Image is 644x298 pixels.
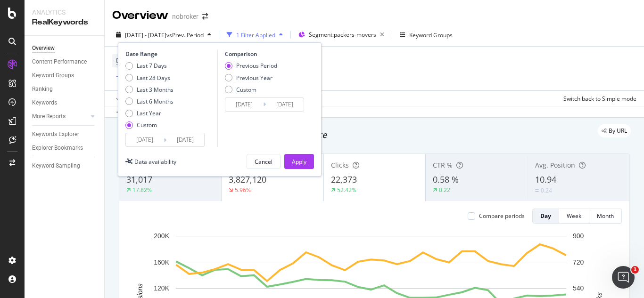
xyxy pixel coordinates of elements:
[126,133,164,146] input: Start Date
[563,95,636,103] div: Switch back to Simple mode
[479,212,525,220] div: Compare periods
[32,98,57,108] div: Keywords
[166,133,204,146] input: End Date
[612,266,635,289] iframe: Intercom live chat
[433,161,453,169] span: CTR %
[439,186,450,194] div: 0.22
[247,154,281,169] button: Cancel
[125,121,173,129] div: Custom
[32,43,98,53] a: Overview
[154,232,169,240] text: 200K
[125,31,166,39] span: [DATE] - [DATE]
[32,129,79,139] div: Keywords Explorer
[125,97,173,105] div: Last 6 Months
[225,86,277,94] div: Custom
[225,74,277,82] div: Previous Year
[225,98,263,111] input: Start Date
[112,27,215,42] button: [DATE] - [DATE]vsPrev. Period
[32,57,87,67] div: Content Performance
[225,62,277,70] div: Previous Period
[166,31,204,39] span: vs Prev. Period
[32,71,74,81] div: Keyword Groups
[609,128,627,134] span: By URL
[589,209,622,224] button: Month
[535,161,575,169] span: Avg. Position
[236,62,277,70] div: Previous Period
[154,258,169,266] text: 160K
[331,161,349,169] span: Clicks
[284,154,314,169] button: Apply
[32,161,98,171] a: Keyword Sampling
[535,189,539,192] img: Equal
[112,8,168,24] div: Overview
[32,71,98,81] a: Keyword Groups
[598,124,631,137] div: legacy label
[112,91,140,106] button: Apply
[559,209,589,224] button: Week
[126,174,152,185] span: 31,017
[137,62,167,70] div: Last 7 Days
[409,31,453,39] div: Keyword Groups
[295,27,388,42] button: Segment:packers-movers
[32,57,98,67] a: Content Performance
[32,98,98,108] a: Keywords
[255,158,272,166] div: Cancel
[32,84,98,94] a: Ranking
[573,284,584,292] text: 540
[309,31,376,39] span: Segment: packers-movers
[433,174,459,185] span: 0.58 %
[32,84,53,94] div: Ranking
[134,158,176,166] div: Data availability
[137,97,173,105] div: Last 6 Months
[540,212,551,220] div: Day
[567,212,581,220] div: Week
[331,174,357,185] span: 22,373
[154,284,169,292] text: 120K
[32,129,98,139] a: Keywords Explorer
[125,50,215,58] div: Date Range
[116,56,134,64] span: Device
[112,72,150,83] button: Add Filter
[225,50,307,58] div: Comparison
[597,212,614,220] div: Month
[573,258,584,266] text: 720
[125,86,173,94] div: Last 3 Months
[137,74,170,82] div: Last 28 Days
[202,13,208,20] div: arrow-right-arrow-left
[236,74,272,82] div: Previous Year
[292,158,306,166] div: Apply
[32,112,66,121] div: More Reports
[172,12,198,21] div: nobroker
[631,266,639,274] span: 1
[137,121,157,129] div: Custom
[32,8,97,17] div: Analytics
[125,62,173,70] div: Last 7 Days
[235,186,251,194] div: 5.96%
[125,109,173,117] div: Last Year
[560,91,636,106] button: Switch back to Simple mode
[132,186,152,194] div: 17.82%
[223,27,287,42] button: 1 Filter Applied
[535,174,556,185] span: 10.94
[396,27,456,42] button: Keyword Groups
[266,98,304,111] input: End Date
[137,109,161,117] div: Last Year
[541,186,552,194] div: 0.24
[532,209,559,224] button: Day
[573,232,584,240] text: 900
[32,43,55,53] div: Overview
[236,31,275,39] div: 1 Filter Applied
[137,86,173,94] div: Last 3 Months
[32,161,80,171] div: Keyword Sampling
[32,17,97,28] div: RealKeywords
[236,86,256,94] div: Custom
[32,112,88,121] a: More Reports
[32,143,98,153] a: Explorer Bookmarks
[32,143,83,153] div: Explorer Bookmarks
[229,174,266,185] span: 3,827,120
[125,74,173,82] div: Last 28 Days
[337,186,356,194] div: 52.42%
